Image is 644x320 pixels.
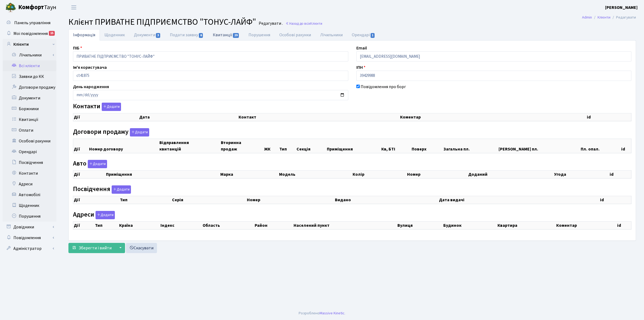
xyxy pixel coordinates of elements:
a: Особові рахунки [3,136,56,146]
th: Дії [73,139,89,153]
label: Посвідчення [73,185,131,194]
a: Скасувати [126,243,157,253]
button: Адреси [96,211,115,219]
button: Посвідчення [112,185,131,194]
th: [PERSON_NAME] пл. [498,139,580,153]
a: Заявки до КК [3,71,56,82]
a: Особові рахунки [275,29,316,41]
button: Договори продажу [130,128,149,136]
span: 29 [233,33,239,38]
th: ЖК [264,139,279,153]
a: Квитанції [3,114,56,125]
th: Контакт [238,113,400,121]
th: Номер договору [89,139,159,153]
span: Таун [18,3,56,12]
a: Admin [582,15,592,20]
th: Відправлення квитанцій [159,139,221,153]
th: id [609,171,631,178]
th: Населений пункт [293,221,397,229]
a: Лічильники [6,50,56,60]
th: Індекс [160,221,202,229]
a: Додати [110,184,131,194]
button: Авто [88,160,107,168]
th: Загальна пл. [443,139,498,153]
th: Номер [246,196,334,204]
a: Документи [129,29,165,41]
a: Додати [129,127,149,136]
th: Дії [73,196,120,204]
label: Повідомлення про борг [361,84,406,90]
th: Вторинна продаж [220,139,264,153]
a: Порушення [3,211,56,222]
a: Клієнти [598,15,610,20]
th: Дії [73,221,95,229]
label: День народження [73,84,109,90]
th: Модель [279,171,352,178]
a: Посвідчення [3,157,56,168]
label: Ім'я користувача [73,64,107,71]
a: Назад до всіхКлієнти [286,21,322,26]
th: Пл. опал. [580,139,621,153]
th: Дії [73,113,139,121]
th: Країна [119,221,160,229]
th: Поверх [411,139,443,153]
a: Лічильники [316,29,347,41]
th: id [599,196,631,204]
a: Контакти [3,168,56,179]
a: Щоденник [3,200,56,211]
th: Коментар [400,113,586,121]
th: Коментар [556,221,617,229]
b: Комфорт [18,3,44,12]
th: Дата [139,113,238,121]
a: Орендарі [3,146,56,157]
th: Видано [334,196,438,204]
label: ПІБ [73,45,82,51]
button: Зберегти і вийти [68,243,115,253]
th: Кв, БТІ [381,139,411,153]
th: Район [254,221,293,229]
button: Переключити навігацію [67,3,80,12]
nav: breadcrumb [574,12,644,23]
a: Автомобілі [3,189,56,200]
th: id [586,113,631,121]
label: Email [356,45,367,51]
label: ІПН [356,64,365,71]
a: Додати [86,159,107,168]
th: Доданий [468,171,554,178]
span: Клієнт ПРИВАТНЕ ПІДПРИЄМСТВО "ТОНУС-ЛАЙФ" [68,16,256,28]
th: Серія [171,196,246,204]
span: 3 [156,33,160,38]
a: [PERSON_NAME] [605,4,638,11]
th: Колір [352,171,407,178]
a: Документи [3,93,56,103]
th: Угода [554,171,609,178]
th: Тип [119,196,171,204]
th: Дії [73,171,105,178]
a: Договори продажу [3,82,56,93]
span: Зберегти і вийти [79,245,112,251]
th: Будинок [443,221,497,229]
span: Панель управління [14,20,50,26]
a: Панель управління [3,17,56,28]
th: Марка [220,171,279,178]
a: Інформація [68,29,100,41]
a: Клієнти [3,39,56,50]
a: Орендарі [347,29,380,41]
th: id [617,221,631,229]
span: Мої повідомлення [13,31,48,37]
a: Додати [100,102,121,111]
label: Договори продажу [73,128,149,136]
img: logo.png [5,2,16,13]
th: id [621,139,631,153]
a: Квитанції [208,29,244,40]
a: Порушення [244,29,275,41]
th: Тип [279,139,296,153]
a: Мої повідомлення15 [3,28,56,39]
th: Квартира [497,221,556,229]
a: Подати заявку [165,29,208,41]
th: Область [202,221,254,229]
b: [PERSON_NAME] [605,5,638,10]
label: Контакти [73,103,121,111]
th: Секція [296,139,326,153]
a: Боржники [3,103,56,114]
